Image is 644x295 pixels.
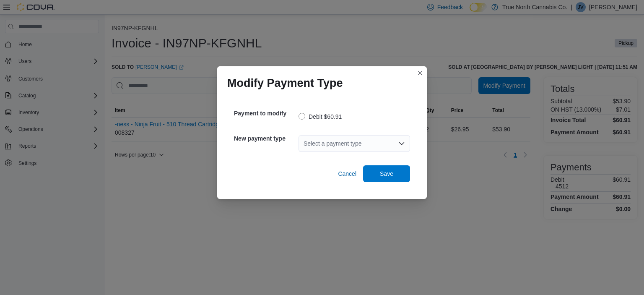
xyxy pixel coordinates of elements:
button: Cancel [335,165,360,182]
h5: Payment to modify [234,105,297,122]
h5: New payment type [234,130,297,147]
span: Cancel [338,170,356,178]
label: Debit $60.91 [299,112,342,122]
input: Accessible screen reader label [304,138,304,149]
h1: Modify Payment Type [227,76,343,90]
button: Save [363,165,410,182]
span: Save [380,170,393,178]
button: Closes this modal window [415,68,425,78]
button: Open list of options [398,140,405,147]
